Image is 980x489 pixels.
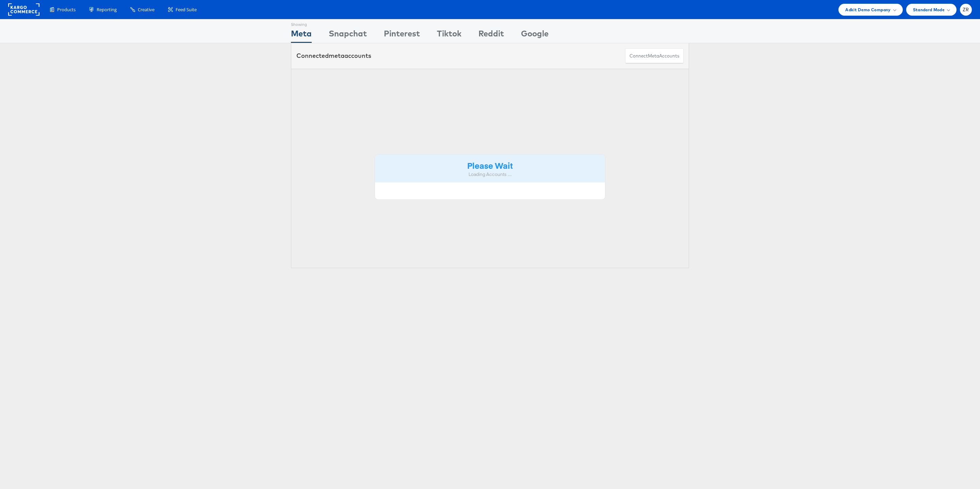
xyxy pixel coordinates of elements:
span: Creative [138,6,154,13]
div: Reddit [478,28,504,43]
div: Tiktok [437,28,461,43]
span: meta [329,52,344,60]
div: Showing [291,19,312,28]
div: Meta [291,28,312,43]
span: Standard Mode [913,6,945,13]
span: ZR [963,7,969,12]
span: Feed Suite [176,6,197,13]
span: Adkit Demo Company [845,6,891,13]
span: Reporting [97,6,117,13]
span: meta [648,53,659,59]
div: Loading Accounts .... [380,171,600,178]
div: Pinterest [384,28,420,43]
div: Google [521,28,549,43]
button: ConnectmetaAccounts [625,48,684,64]
strong: Please Wait [467,160,513,171]
div: Snapchat [329,28,367,43]
span: Products [57,6,76,13]
div: Connected accounts [296,51,371,60]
